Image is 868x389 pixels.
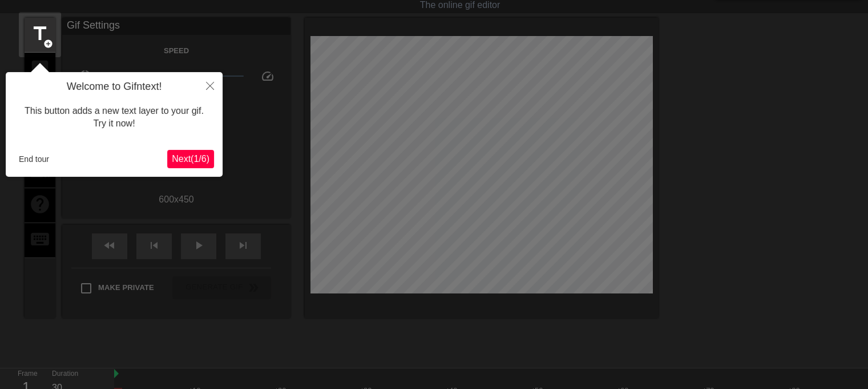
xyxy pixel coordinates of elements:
[167,150,214,168] button: Next
[197,72,223,98] button: Close
[14,81,214,93] h4: Welcome to Gifntext!
[14,93,214,142] div: This button adds a new text layer to your gif. Try it now!
[14,150,54,168] button: End tour
[172,154,209,164] span: Next ( 1 / 6 )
